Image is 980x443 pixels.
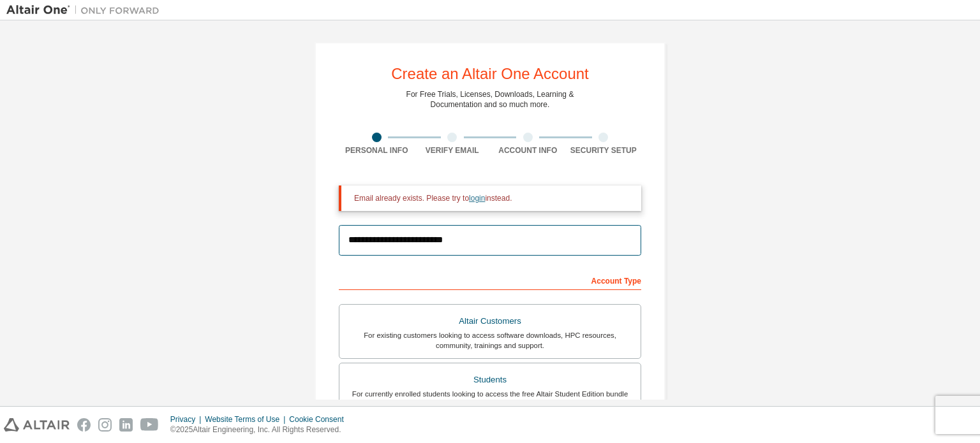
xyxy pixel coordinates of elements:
p: © 2025 Altair Engineering, Inc. All Rights Reserved. [170,425,352,435]
div: Students [347,371,633,389]
img: facebook.svg [77,418,91,432]
a: login [469,194,485,203]
div: Privacy [170,414,205,425]
div: Create an Altair One Account [391,66,589,82]
div: Account Info [490,145,566,156]
div: Email already exists. Please try to instead. [354,193,631,203]
div: Security Setup [566,145,642,156]
div: Account Type [339,270,641,290]
img: Altair One [6,4,166,17]
div: Personal Info [339,145,415,156]
div: Altair Customers [347,312,633,330]
img: altair_logo.svg [4,418,70,432]
div: Verify Email [415,145,491,156]
div: Cookie Consent [289,414,351,425]
img: linkedin.svg [119,418,133,432]
img: youtube.svg [140,418,159,432]
img: instagram.svg [98,418,112,432]
div: Website Terms of Use [205,414,289,425]
div: For currently enrolled students looking to access the free Altair Student Edition bundle and all ... [347,389,633,409]
div: For existing customers looking to access software downloads, HPC resources, community, trainings ... [347,330,633,351]
div: For Free Trials, Licenses, Downloads, Learning & Documentation and so much more. [406,89,574,110]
